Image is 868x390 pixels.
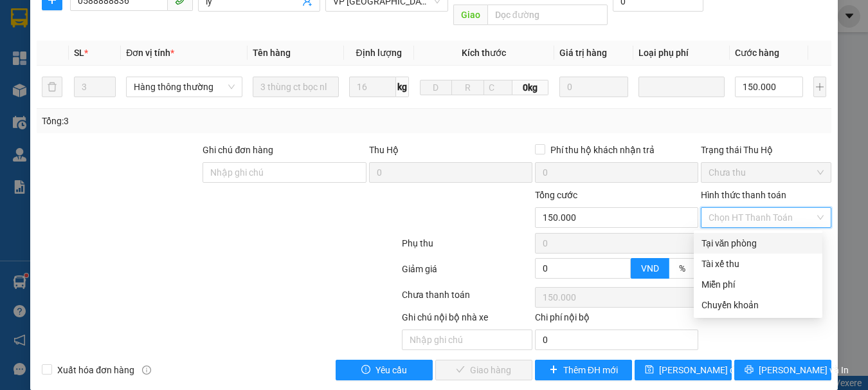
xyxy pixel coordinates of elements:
button: exclamation-circleYêu cầu [336,360,433,380]
div: Tại văn phòng [701,236,815,250]
span: info-circle [142,366,151,375]
div: Tổng: 3 [42,114,336,128]
div: Phụ thu [401,236,534,259]
button: plus [813,77,826,97]
div: Ghi chú nội bộ nhà xe [402,310,532,330]
span: Phí thu hộ khách nhận trả [545,143,660,157]
span: plus [549,365,558,375]
span: printer [745,365,754,375]
button: plusThêm ĐH mới [535,360,632,380]
span: % [679,263,685,274]
span: Đơn vị tính [126,48,174,58]
span: Tổng cước [535,190,577,200]
span: save [645,365,654,375]
div: Chi phí nội bộ [535,310,698,330]
span: Xuất hóa đơn hàng [52,363,140,377]
div: Chưa thanh toán [401,288,534,310]
input: R [451,80,484,95]
span: exclamation-circle [361,365,370,375]
button: delete [42,77,62,97]
input: VD: Bàn, Ghế [253,77,339,97]
input: Dọc đường [487,5,608,25]
input: Ghi chú đơn hàng [203,162,366,183]
input: 0 [559,77,628,97]
span: Tên hàng [253,48,291,58]
span: Kích thước [462,48,506,58]
button: checkGiao hàng [435,360,532,380]
span: 0kg [512,80,548,95]
div: Chuyển khoản [701,298,815,312]
label: Ghi chú đơn hàng [203,145,273,155]
span: Giao [453,5,487,25]
span: Chưa thu [709,163,824,182]
div: Tài xế thu [701,257,815,271]
span: kg [396,77,409,97]
button: save[PERSON_NAME] đổi [635,360,732,380]
span: Thêm ĐH mới [563,363,618,377]
input: D [420,80,453,95]
div: Miễn phí [701,277,815,292]
input: Nhập ghi chú [402,330,532,350]
span: [PERSON_NAME] và In [759,363,849,377]
span: Giá trị hàng [559,48,607,58]
span: Định lượng [356,48,402,58]
span: SL [74,48,84,58]
span: Chọn HT Thanh Toán [709,208,824,227]
span: VND [641,263,659,274]
input: C [484,80,513,95]
span: Thu Hộ [369,145,399,155]
th: Loại phụ phí [633,41,730,66]
div: Giảm giá [401,262,534,284]
span: [PERSON_NAME] đổi [659,363,742,377]
button: printer[PERSON_NAME] và In [734,360,831,380]
span: Yêu cầu [375,363,407,377]
span: Hàng thông thường [134,77,234,97]
span: Cước hàng [735,48,779,58]
div: Trạng thái Thu Hộ [701,143,831,157]
label: Hình thức thanh toán [701,190,786,200]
